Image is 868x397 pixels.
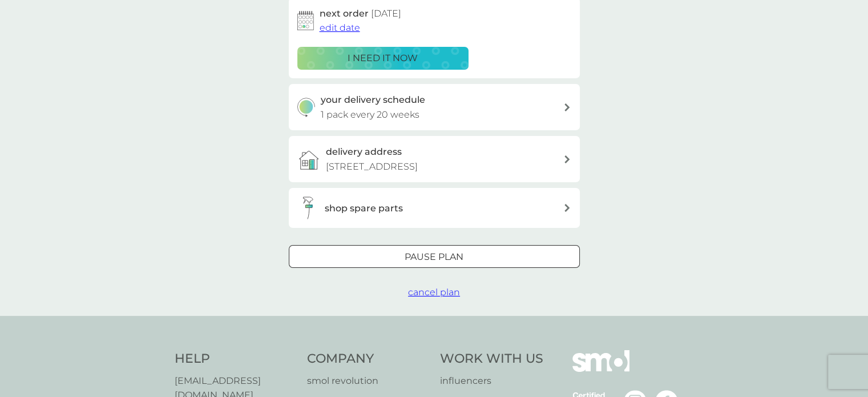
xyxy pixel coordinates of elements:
[320,6,401,21] h2: next order
[440,350,543,368] h4: Work With Us
[289,84,580,130] button: your delivery schedule1 pack every 20 weeks
[321,93,425,107] h3: your delivery schedule
[440,374,543,388] a: influencers
[572,350,629,389] img: smol
[175,350,296,368] h4: Help
[289,188,580,228] button: shop spare parts
[326,159,418,174] p: [STREET_ADDRESS]
[326,145,402,159] h3: delivery address
[348,51,418,66] p: i need it now
[325,201,403,216] h3: shop spare parts
[408,285,460,300] button: cancel plan
[320,22,360,33] span: edit date
[371,8,401,19] span: [DATE]
[307,350,429,368] h4: Company
[321,107,419,122] p: 1 pack every 20 weeks
[297,47,469,70] button: i need it now
[320,21,360,35] button: edit date
[405,250,463,264] p: Pause plan
[289,245,580,268] button: Pause plan
[289,136,580,182] a: delivery address[STREET_ADDRESS]
[307,374,429,388] a: smol revolution
[408,287,460,298] span: cancel plan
